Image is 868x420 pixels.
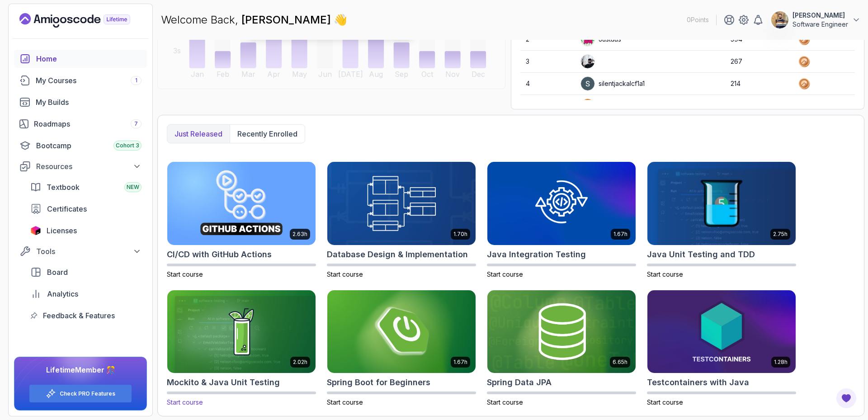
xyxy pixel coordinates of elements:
span: Feedback & Features [43,310,115,321]
p: Welcome Back, [161,13,347,27]
p: Just released [175,128,222,139]
h2: Java Integration Testing [487,248,586,261]
span: Board [47,267,68,278]
p: 1.67h [453,359,467,366]
h2: Spring Boot for Beginners [327,376,430,389]
span: Analytics [47,288,78,299]
p: 2.02h [293,359,307,366]
button: Recently enrolled [230,125,305,143]
div: silentjackalcf1a1 [580,76,645,91]
a: board [25,263,147,281]
img: CI/CD with GitHub Actions card [167,162,316,245]
a: Mockito & Java Unit Testing card2.02hMockito & Java Unit TestingStart course [167,290,316,407]
span: 👋 [333,12,348,27]
a: feedback [25,307,147,325]
p: 6.65h [613,359,627,366]
span: Licenses [47,225,77,236]
h2: Testcontainers with Java [647,376,749,389]
p: 1.28h [774,359,788,366]
h2: Database Design & Implementation [327,248,468,261]
img: Java Unit Testing and TDD card [647,162,796,245]
td: 180 [725,95,793,117]
span: Start course [647,398,683,406]
span: Start course [487,398,523,406]
h2: Java Unit Testing and TDD [647,248,755,261]
img: Database Design & Implementation card [327,162,476,245]
a: licenses [25,222,147,240]
a: Landing page [19,13,151,28]
p: 2.75h [773,231,788,238]
a: Database Design & Implementation card1.70hDatabase Design & ImplementationStart course [327,161,476,279]
img: jetbrains icon [30,226,41,235]
div: ramireddy97 [580,99,637,113]
div: My Courses [36,75,142,86]
a: home [14,50,147,68]
td: 267 [725,51,793,73]
img: Spring Data JPA card [487,290,636,373]
p: 0 Points [687,15,709,24]
button: Tools [14,243,147,260]
button: user profile image‪[PERSON_NAME]Software Engineer [771,11,861,29]
div: Tools [36,246,142,257]
a: Java Unit Testing and TDD card2.75hJava Unit Testing and TDDStart course [647,161,796,279]
p: Software Engineer [793,20,848,29]
a: Check PRO Features [60,390,115,397]
span: NEW [127,184,139,191]
p: 1.70h [453,231,467,238]
button: Just released [167,125,230,143]
a: analytics [25,285,147,303]
a: bootcamp [14,137,147,155]
img: Java Integration Testing card [487,162,636,245]
a: roadmaps [14,115,147,133]
a: Spring Data JPA card6.65hSpring Data JPAStart course [487,290,636,407]
td: 4 [520,73,575,95]
button: Resources [14,158,147,175]
a: courses [14,71,147,90]
span: Start course [647,270,683,278]
span: 1 [135,77,137,84]
td: 5 [520,95,575,117]
a: Testcontainers with Java card1.28hTestcontainers with JavaStart course [647,290,796,407]
td: 3 [520,51,575,73]
img: user profile image [581,55,594,68]
img: user profile image [581,77,594,90]
button: Check PRO Features [29,384,132,403]
div: My Builds [36,97,142,108]
h2: Mockito & Java Unit Testing [167,376,280,389]
p: ‪[PERSON_NAME] [793,11,848,20]
img: user profile image [581,99,594,113]
span: Start course [327,270,363,278]
span: Certificates [47,203,87,214]
a: certificates [25,200,147,218]
span: Textbook [47,182,80,193]
div: Resources [36,161,142,172]
a: CI/CD with GitHub Actions card2.63hCI/CD with GitHub ActionsStart course [167,161,316,279]
img: Mockito & Java Unit Testing card [164,288,319,375]
h2: CI/CD with GitHub Actions [167,248,272,261]
h2: Spring Data JPA [487,376,552,389]
span: Start course [327,398,363,406]
img: user profile image [771,11,788,28]
span: 7 [134,120,138,127]
p: 1.67h [613,231,627,238]
a: builds [14,93,147,111]
img: Testcontainers with Java card [647,290,796,373]
span: Cohort 3 [116,142,139,149]
td: 214 [725,73,793,95]
span: Start course [487,270,523,278]
span: Start course [167,270,203,278]
p: Recently enrolled [237,128,297,139]
span: ‪[PERSON_NAME] [241,13,334,26]
div: Bootcamp [36,140,142,151]
div: Home [36,53,142,64]
span: Start course [167,398,203,406]
a: Spring Boot for Beginners card1.67hSpring Boot for BeginnersStart course [327,290,476,407]
a: Java Integration Testing card1.67hJava Integration TestingStart course [487,161,636,279]
img: Spring Boot for Beginners card [327,290,476,373]
a: textbook [25,178,147,196]
div: Roadmaps [34,118,142,129]
p: 2.63h [292,231,307,238]
button: Open Feedback Button [835,387,857,409]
